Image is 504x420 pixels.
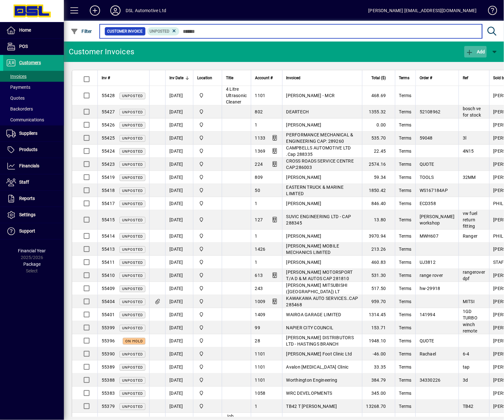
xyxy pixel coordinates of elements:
[71,29,92,34] span: Filter
[286,378,337,383] span: Worthington Engineering
[3,103,64,114] a: Backorders
[23,262,41,267] span: Package
[399,364,412,370] span: Terms
[362,105,395,118] td: 1355.32
[420,74,455,81] div: Order #
[362,282,395,295] td: 517.50
[165,145,193,158] td: [DATE]
[399,122,412,127] span: Terms
[255,247,266,252] span: 1426
[420,188,448,193] span: WS167184AP
[420,74,432,81] span: Order #
[122,218,143,222] span: Unposted
[197,298,218,305] span: Central
[107,28,143,34] span: Customer Invoice
[420,338,434,343] span: QUOTE
[420,201,436,206] span: ECD358
[122,123,143,127] span: Unposted
[366,74,392,81] div: Total ($)
[362,86,395,105] td: 468.69
[197,233,218,240] span: Central
[102,188,115,193] span: 55418
[122,326,143,330] span: Unposted
[122,110,143,114] span: Unposted
[102,391,115,396] span: 55383
[362,347,395,361] td: -46.00
[420,378,441,383] span: 34330226
[165,210,193,230] td: [DATE]
[122,163,143,167] span: Unposted
[3,223,64,239] a: Support
[6,117,44,122] span: Communications
[102,378,115,383] span: 55388
[255,364,266,370] span: 1101
[102,273,115,278] span: 55410
[197,74,212,81] span: Location
[463,175,476,180] span: 32MM
[105,5,126,16] button: Profile
[122,176,143,180] span: Unposted
[122,378,143,383] span: Unposted
[399,391,412,396] span: Terms
[399,162,412,167] span: Terms
[399,201,412,206] span: Terms
[102,135,115,141] span: 55425
[420,233,439,239] span: MWH607
[255,188,260,193] span: 50
[19,228,35,233] span: Support
[463,299,475,304] span: MITSI
[102,162,115,167] span: 55423
[286,185,344,196] span: EASTERN TRUCK & MARINE LIMITED
[147,27,180,35] mat-chip: Customer Invoice Status: Unposted
[286,214,351,225] span: SUVIC ENGINEERING LTD - CAP 288345
[463,233,478,239] span: Ranger
[102,149,115,154] span: 55424
[165,308,193,321] td: [DATE]
[165,347,193,361] td: [DATE]
[255,201,258,206] span: 1
[102,351,115,356] span: 55390
[122,202,143,206] span: Unposted
[399,233,412,239] span: Terms
[165,321,193,334] td: [DATE]
[286,364,349,370] span: Avalon [MEDICAL_DATA] Clinic
[420,109,441,114] span: 52108962
[3,22,64,38] a: Home
[102,201,115,206] span: 55417
[197,363,218,370] span: Central
[102,299,115,304] span: 55404
[3,71,64,82] a: Invoices
[399,286,412,291] span: Terms
[399,325,412,330] span: Terms
[19,60,41,65] span: Customers
[122,300,143,304] span: Unposted
[286,260,322,265] span: [PERSON_NAME]
[463,404,474,409] span: TB42
[466,49,485,54] span: Add
[286,132,353,144] span: PERFORMANCE MECHANICAL & ENGINEERING CAP: 289260
[255,404,258,409] span: 1
[463,135,467,141] span: 3l
[102,93,115,98] span: 55428
[125,339,143,343] span: On hold
[122,248,143,252] span: Unposted
[362,171,395,184] td: 59.34
[255,74,278,81] div: Account #
[165,184,193,197] td: [DATE]
[102,74,110,81] span: Inv #
[463,322,477,333] span: winch remote
[420,286,440,291] span: hw-29918
[197,337,218,344] span: Central
[255,93,266,98] span: 1101
[255,233,258,239] span: 1
[165,171,193,184] td: [DATE]
[420,273,443,278] span: range rover
[19,212,35,217] span: Settings
[362,210,395,230] td: 13.80
[122,287,143,291] span: Unposted
[3,93,64,103] a: Quotes
[362,374,395,387] td: 384.79
[420,351,436,356] span: Rachael
[399,260,412,265] span: Terms
[255,260,258,265] span: 1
